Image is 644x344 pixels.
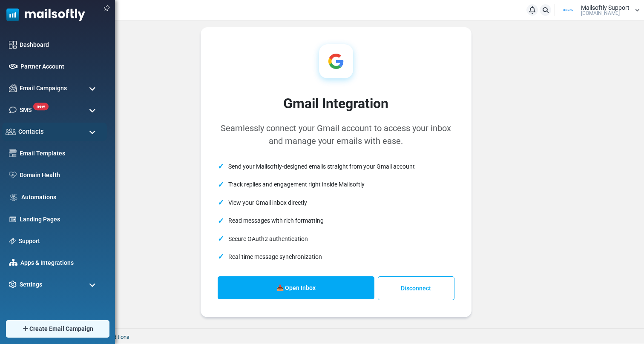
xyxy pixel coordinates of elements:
img: sms-icon.png [9,106,17,114]
a: Email Templates [20,149,100,158]
span: SMS [20,106,32,115]
span: Create Email Campaign [29,324,93,333]
footer: 2025 [28,328,644,344]
img: support-icon.svg [9,238,16,244]
a: 📥 Open Inbox [218,276,374,299]
li: Secure OAuth2 authentication [218,230,454,248]
span: Settings [20,280,42,289]
span: Mailsoftly Support [581,5,630,11]
li: Track replies and engagement right inside Mailsoftly [218,176,454,194]
span: Contacts [18,127,44,136]
img: contacts-icon.svg [6,129,16,135]
a: User Logo Mailsoftly Support [DOMAIN_NAME] [558,4,640,17]
li: Send your Mailsoftly-designed emails straight from your Gmail account [218,158,454,175]
img: domain-health-icon.svg [9,172,17,178]
a: Disconnect [378,276,454,300]
a: Landing Pages [20,215,100,224]
img: workflow.svg [9,192,18,202]
span: [DOMAIN_NAME] [581,11,620,16]
li: Real-time message synchronization [218,248,454,266]
a: Support [19,237,100,246]
img: email-templates-icon.svg [9,149,17,157]
img: campaigns-icon.png [9,84,17,92]
img: settings-icon.svg [9,281,17,288]
a: Partner Account [20,62,100,71]
li: View your Gmail inbox directly [218,194,454,212]
img: landing_pages.svg [9,215,17,223]
h2: Gmail Integration [218,92,454,115]
span: new [33,103,49,110]
img: dashboard-icon.svg [9,41,17,49]
li: Read messages with rich formatting [218,212,454,230]
p: Seamlessly connect your Gmail account to access your inbox and manage your emails with ease. [218,122,454,147]
a: Dashboard [20,40,100,49]
a: Domain Health [20,171,100,180]
a: Automations [21,193,100,202]
img: User Logo [558,4,579,17]
a: Apps & Integrations [20,258,100,267]
span: Email Campaigns [20,84,67,93]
